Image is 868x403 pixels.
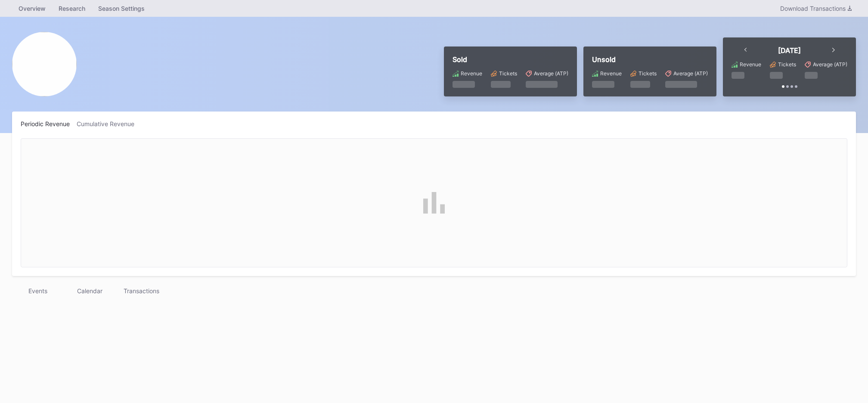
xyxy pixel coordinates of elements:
[12,2,52,15] a: Overview
[639,70,657,77] div: Tickets
[600,70,622,77] div: Revenue
[673,70,708,77] div: Average (ATP)
[52,2,92,15] a: Research
[92,2,151,15] a: Season Settings
[740,61,761,68] div: Revenue
[12,285,64,297] div: Events
[780,5,852,12] div: Download Transactions
[453,55,568,64] div: Sold
[776,3,856,14] button: Download Transactions
[21,120,77,127] div: Periodic Revenue
[499,70,517,77] div: Tickets
[461,70,482,77] div: Revenue
[534,70,568,77] div: Average (ATP)
[813,61,847,68] div: Average (ATP)
[592,55,708,64] div: Unsold
[77,120,141,127] div: Cumulative Revenue
[778,61,796,68] div: Tickets
[64,285,115,297] div: Calendar
[115,285,167,297] div: Transactions
[778,46,801,55] div: [DATE]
